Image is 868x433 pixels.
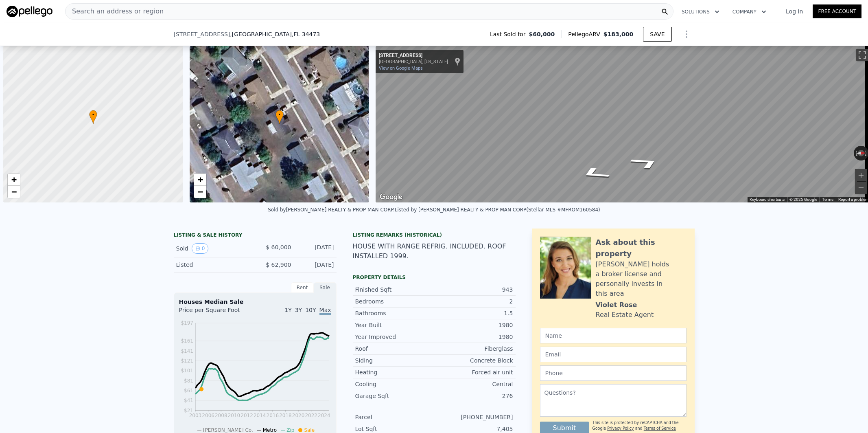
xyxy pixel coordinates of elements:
div: Year Improved [355,333,434,341]
span: Last Sold for [490,30,529,38]
input: Email [540,347,687,362]
div: • [275,110,284,124]
div: Bedrooms [355,297,434,306]
div: HOUSE WITH RANGE REFRIG. INCLUDED. ROOF INSTALLED 1999. [353,242,516,261]
div: Garage Sqft [355,392,434,400]
a: Log In [776,7,813,15]
span: $183,000 [603,31,634,37]
span: + [197,174,203,185]
div: LISTING & SALE HISTORY [174,232,337,240]
input: Name [540,328,687,343]
tspan: 2016 [266,413,279,418]
tspan: $101 [181,368,193,374]
button: Company [726,4,773,19]
div: Forced air unit [434,368,513,376]
span: $ 62,900 [266,262,291,268]
path: Go Southeast, SW 35th Avenue Rd [566,164,623,183]
span: [PERSON_NAME] Co. [203,427,253,433]
div: Listed [176,261,249,269]
div: Concrete Block [434,356,513,365]
a: View on Google Maps [379,66,423,71]
div: Listing Remarks (Historical) [353,232,516,238]
div: 1980 [434,333,513,341]
img: Pellego [7,6,52,17]
button: SAVE [643,27,671,42]
div: [DATE] [298,243,334,254]
tspan: $121 [181,358,193,364]
div: Listed by [PERSON_NAME] REALTY & PROP MAN CORP (Stellar MLS #MFROM160584) [395,207,600,213]
div: Roof [355,345,434,353]
div: [PHONE_NUMBER] [434,413,513,421]
span: , FL 34473 [292,31,320,37]
div: Rent [291,282,314,293]
a: Show location on map [455,57,460,66]
tspan: 2008 [214,413,227,418]
span: Metro [263,427,277,433]
a: Zoom in [194,174,206,186]
tspan: $197 [181,320,193,326]
tspan: $141 [181,348,193,354]
div: Parcel [355,413,434,421]
div: 1980 [434,321,513,329]
button: Solutions [675,4,726,19]
a: Zoom in [8,174,20,186]
div: 7,405 [434,425,513,433]
div: Sale [314,282,337,293]
div: [GEOGRAPHIC_DATA], [US_STATE] [379,59,448,64]
tspan: $41 [184,398,193,403]
div: Cooling [355,380,434,388]
button: View historical data [192,243,209,254]
tspan: $61 [184,388,193,393]
button: Keyboard shortcuts [750,197,785,202]
span: + [11,174,17,185]
span: Sale [304,427,315,433]
span: $60,000 [529,30,555,38]
tspan: 2003 [189,413,201,418]
div: 943 [434,286,513,294]
tspan: 2010 [227,413,240,418]
div: Bathrooms [355,309,434,317]
div: Heating [355,368,434,376]
span: Search an address or region [66,7,164,16]
tspan: 2018 [279,413,292,418]
div: Fiberglass [434,345,513,353]
span: • [89,111,97,119]
span: © 2025 Google [789,197,817,202]
div: Central [434,380,513,388]
div: Property details [353,274,516,281]
div: Year Built [355,321,434,329]
div: Lot Sqft [355,425,434,433]
span: • [275,111,284,119]
span: 1Y [284,307,291,313]
div: Violet Rose [596,300,637,310]
a: Terms of Service [644,426,676,431]
div: 1.5 [434,309,513,317]
span: [STREET_ADDRESS] [174,30,230,38]
a: Open this area in Google Maps (opens a new window) [378,192,404,202]
div: Price per Square Foot [179,306,255,319]
span: Pellego ARV [568,30,603,38]
path: Go Northwest, SW 35th Avenue Rd [617,153,674,172]
span: 3Y [295,307,302,313]
span: − [197,187,203,197]
button: Show Options [678,26,695,42]
button: Rotate counterclockwise [854,146,858,160]
div: 2 [434,297,513,306]
div: [DATE] [298,261,334,269]
div: Houses Median Sale [179,298,331,306]
tspan: 2014 [253,413,266,418]
button: Zoom out [855,182,867,194]
span: Zip [286,427,294,433]
div: • [89,110,97,124]
tspan: $81 [184,378,193,384]
div: 276 [434,392,513,400]
tspan: 2012 [241,413,253,418]
tspan: $21 [184,408,193,413]
span: − [11,187,17,197]
a: Free Account [813,4,861,18]
span: , [GEOGRAPHIC_DATA] [230,30,320,38]
div: Real Estate Agent [596,310,654,320]
div: [PERSON_NAME] holds a broker license and personally invests in this area [596,259,687,299]
div: Ask about this property [596,237,687,259]
a: Zoom out [8,186,20,198]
